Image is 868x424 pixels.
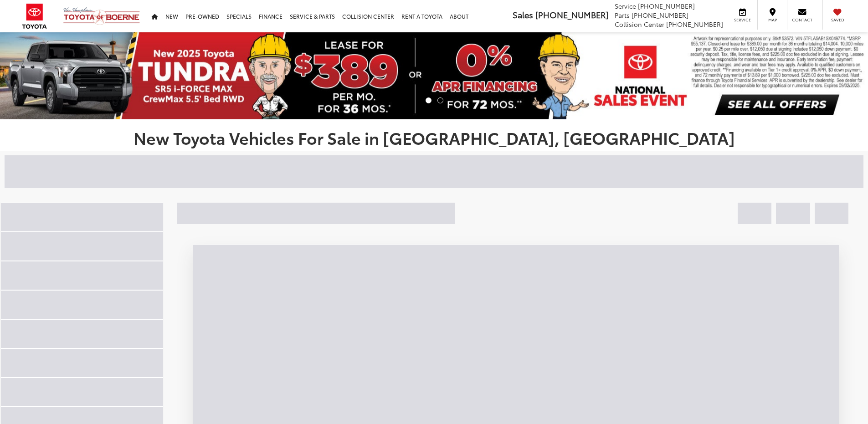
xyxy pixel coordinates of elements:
[632,10,688,20] span: [PHONE_NUMBER]
[615,10,630,20] span: Parts
[63,7,140,26] img: Vic Vaughan Toyota of Boerne
[638,1,695,10] span: [PHONE_NUMBER]
[732,17,753,23] span: Service
[615,20,664,29] span: Collision Center
[513,9,533,20] span: Sales
[666,20,723,29] span: [PHONE_NUMBER]
[792,17,812,23] span: Contact
[615,1,636,10] span: Service
[535,9,608,20] span: [PHONE_NUMBER]
[827,17,847,23] span: Saved
[762,17,782,23] span: Map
